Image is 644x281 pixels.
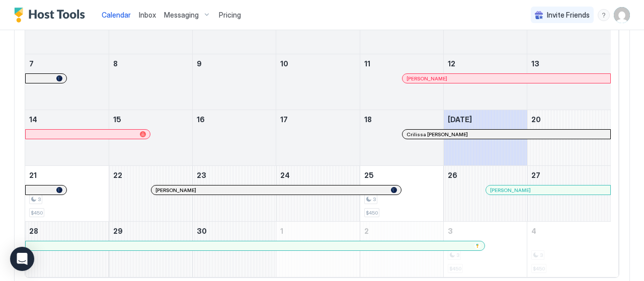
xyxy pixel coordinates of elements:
[25,166,109,184] a: September 21, 2025
[547,11,590,20] span: Invite Friends
[407,131,468,138] span: Crilissa [PERSON_NAME]
[113,59,118,68] span: 8
[531,59,539,68] span: 13
[598,9,610,21] div: menu
[276,110,360,166] td: September 17, 2025
[25,54,109,73] a: September 7, 2025
[531,227,536,235] span: 4
[364,59,370,68] span: 11
[527,110,611,166] td: September 20, 2025
[102,10,131,20] a: Calendar
[193,54,276,73] a: September 9, 2025
[448,59,455,68] span: 12
[109,222,192,240] a: September 29, 2025
[527,222,611,240] a: October 4, 2025
[193,110,276,166] td: September 16, 2025
[373,196,376,203] span: 3
[29,115,37,124] span: 14
[197,171,206,179] span: 23
[280,171,290,179] span: 24
[527,166,611,222] td: September 27, 2025
[276,54,360,110] td: September 10, 2025
[10,247,34,271] div: Open Intercom Messenger
[276,54,359,73] a: September 10, 2025
[139,11,156,19] span: Inbox
[29,59,34,68] span: 7
[360,54,443,110] td: September 11, 2025
[193,222,276,240] a: September 30, 2025
[193,54,276,110] td: September 9, 2025
[109,54,192,110] td: September 8, 2025
[139,10,156,20] a: Inbox
[448,227,453,235] span: 3
[29,171,37,179] span: 21
[25,222,109,240] a: September 28, 2025
[25,166,109,222] td: September 21, 2025
[193,222,276,277] td: September 30, 2025
[360,166,443,184] a: September 25, 2025
[109,110,192,129] a: September 15, 2025
[31,210,43,216] span: $450
[360,166,443,222] td: September 25, 2025
[443,54,527,110] td: September 12, 2025
[155,187,397,194] div: [PERSON_NAME]
[25,110,109,129] a: September 14, 2025
[155,187,196,194] span: [PERSON_NAME]
[113,227,123,235] span: 29
[364,115,372,124] span: 18
[109,110,192,166] td: September 15, 2025
[276,166,359,184] a: September 24, 2025
[25,54,109,110] td: September 7, 2025
[25,110,109,166] td: September 14, 2025
[197,115,205,124] span: 16
[193,166,276,184] a: September 23, 2025
[38,196,41,203] span: 3
[443,166,527,222] td: September 26, 2025
[527,110,611,129] a: September 20, 2025
[113,115,121,124] span: 15
[109,166,192,222] td: September 22, 2025
[219,11,241,20] span: Pricing
[490,187,606,194] div: [PERSON_NAME]
[448,171,457,179] span: 26
[276,166,360,222] td: September 24, 2025
[360,222,443,240] a: October 2, 2025
[364,227,369,235] span: 2
[360,110,443,166] td: September 18, 2025
[25,222,109,277] td: September 28, 2025
[366,210,378,216] span: $450
[360,54,443,73] a: September 11, 2025
[109,222,192,277] td: September 29, 2025
[29,227,38,235] span: 28
[448,115,472,124] span: [DATE]
[280,227,283,235] span: 1
[444,222,527,240] a: October 3, 2025
[490,187,531,194] span: [PERSON_NAME]
[276,222,359,240] a: October 1, 2025
[444,166,527,184] a: September 26, 2025
[444,54,527,73] a: September 12, 2025
[360,110,443,129] a: September 18, 2025
[193,110,276,129] a: September 16, 2025
[360,222,443,277] td: October 2, 2025
[527,166,611,184] a: September 27, 2025
[109,166,192,184] a: September 22, 2025
[193,166,276,222] td: September 23, 2025
[280,59,288,68] span: 10
[280,115,288,124] span: 17
[109,54,192,73] a: September 8, 2025
[407,75,606,82] div: [PERSON_NAME]
[443,110,527,166] td: September 19, 2025
[164,11,199,20] span: Messaging
[531,115,541,124] span: 20
[14,8,90,23] a: Host Tools Logo
[407,131,606,138] div: Crilissa [PERSON_NAME]
[113,171,122,179] span: 22
[276,222,360,277] td: October 1, 2025
[197,227,207,235] span: 30
[527,54,611,73] a: September 13, 2025
[197,59,202,68] span: 9
[364,171,374,179] span: 25
[527,54,611,110] td: September 13, 2025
